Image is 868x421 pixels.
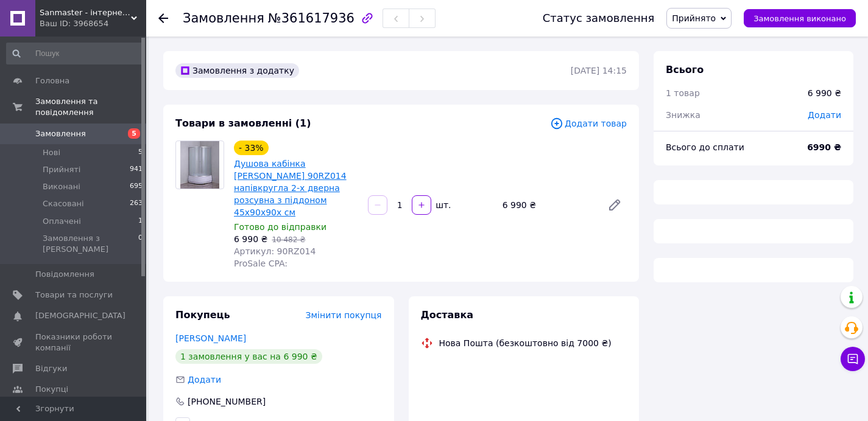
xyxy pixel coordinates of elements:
span: Скасовані [43,198,84,209]
span: 5 [128,128,140,139]
span: Замовлення та повідомлення [35,96,146,118]
span: Замовлення [183,11,264,26]
time: [DATE] 14:15 [571,66,627,75]
div: - 33% [234,141,269,155]
img: Душова кабінка RJ BARON 90RZ014 напівкругла 2-х дверна розсувна з піддоном 45х90х90х см [180,141,219,189]
div: шт. [432,199,452,211]
div: Статус замовлення [543,12,655,24]
span: 0 [138,233,143,255]
span: Знижка [666,110,700,120]
div: Замовлення з додатку [175,63,299,78]
span: 941 [130,164,143,175]
span: 10 482 ₴ [272,235,305,244]
span: Відгуки [35,363,67,374]
span: 695 [130,181,143,192]
div: Ваш ID: 3968654 [40,18,146,29]
a: [PERSON_NAME] [175,333,246,343]
div: Повернутися назад [158,12,168,24]
span: Sanmaster - інтернет-магазин сантехніки [40,7,131,18]
span: Повідомлення [35,269,94,280]
span: Готово до відправки [234,222,326,232]
span: ProSale CPA: [234,259,288,268]
span: Виконані [43,181,80,192]
span: Покупець [175,309,230,321]
span: Доставка [421,309,474,321]
div: Нова Пошта (безкоштовно від 7000 ₴) [436,337,615,349]
span: Замовлення з [PERSON_NAME] [43,233,138,255]
span: Артикул: 90RZ014 [234,246,316,256]
span: Показники роботи компанії [35,332,113,353]
span: Товари в замовленні (1) [175,117,311,129]
span: Всього [666,64,704,75]
div: 6 990 ₴ [808,87,841,99]
span: Змінити покупця [306,310,382,320]
span: 6 990 ₴ [234,234,267,244]
b: 6990 ₴ [807,142,841,152]
input: Пошук [6,43,144,64]
span: Головна [35,75,69,86]
span: [DEMOGRAPHIC_DATA] [35,310,125,321]
span: 1 товар [666,88,700,98]
span: Покупці [35,384,68,395]
span: Товари та послуги [35,290,113,301]
span: Замовлення виконано [753,14,846,23]
span: Прийняті [43,164,80,175]
span: Оплачені [43,216,81,227]
span: 263 [130,198,143,209]
span: Додати [188,375,221,384]
span: Замовлення [35,128,86,139]
span: 1 [138,216,143,227]
span: Додати товар [550,117,627,130]
span: 5 [138,147,143,158]
span: Нові [43,147,60,158]
span: Прийнято [672,13,716,23]
span: Додати [808,110,841,120]
span: Всього до сплати [666,142,744,152]
button: Чат з покупцем [841,347,865,371]
div: 6 990 ₴ [498,197,598,214]
span: №361617936 [268,11,355,26]
a: Редагувати [602,193,627,217]
div: 1 замовлення у вас на 6 990 ₴ [175,349,322,364]
button: Замовлення виконано [744,9,856,27]
div: [PHONE_NUMBER] [186,395,267,408]
a: Душова кабінка [PERSON_NAME] 90RZ014 напівкругла 2-х дверна розсувна з піддоном 45х90х90х см [234,159,347,217]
